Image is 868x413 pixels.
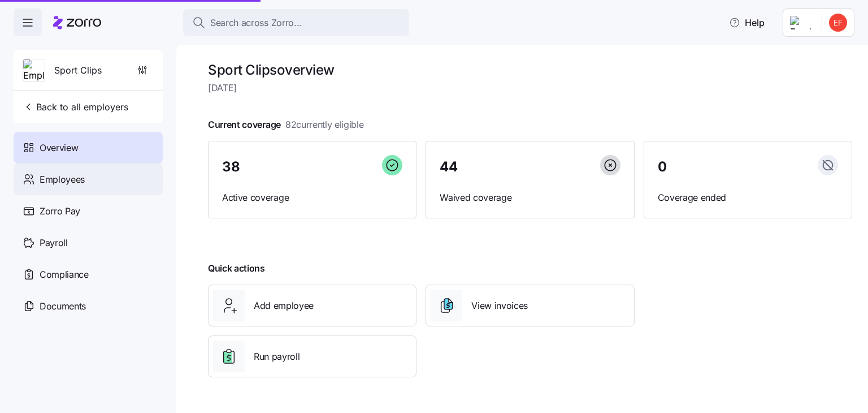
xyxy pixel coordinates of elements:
[790,16,813,29] img: Employer logo
[208,118,364,132] span: Current coverage
[208,81,852,95] span: [DATE]
[14,164,163,195] a: Employees
[222,160,240,174] span: 38
[40,204,80,218] span: Zorro Pay
[210,16,302,30] span: Search across Zorro...
[729,16,765,29] span: Help
[285,118,364,132] span: 82 currently eligible
[658,191,838,205] span: Coverage ended
[720,11,774,34] button: Help
[23,100,128,114] span: Back to all employers
[658,160,667,174] span: 0
[14,195,163,227] a: Zorro Pay
[40,268,89,282] span: Compliance
[40,299,86,313] span: Documents
[254,299,314,313] span: Add employee
[183,9,409,36] button: Search across Zorro...
[208,61,852,79] h1: Sport Clips overview
[440,160,457,174] span: 44
[14,132,163,164] a: Overview
[23,59,45,82] img: Employer logo
[40,173,85,187] span: Employees
[208,261,265,276] span: Quick actions
[14,259,163,290] a: Compliance
[40,236,68,250] span: Payroll
[471,299,528,313] span: View invoices
[14,290,163,322] a: Documents
[254,350,300,364] span: Run payroll
[40,141,78,155] span: Overview
[829,14,847,32] img: b1fdba9072a1ccf32cfe294fbc063f4f
[54,63,102,78] span: Sport Clips
[222,191,402,205] span: Active coverage
[440,191,620,205] span: Waived coverage
[18,96,133,118] button: Back to all employers
[14,227,163,259] a: Payroll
